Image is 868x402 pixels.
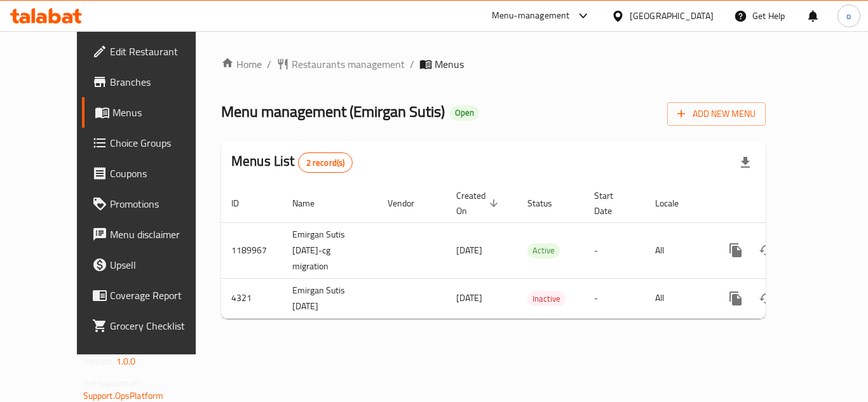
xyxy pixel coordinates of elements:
a: Promotions [82,189,222,219]
td: Emirgan Sutis [DATE] [282,278,377,318]
span: Menus [435,57,464,72]
h2: Menus List [231,152,353,173]
span: Menu disclaimer [110,227,212,242]
span: Get support on: [83,375,142,391]
span: 1.0.0 [116,353,136,370]
div: Open [450,105,479,121]
table: enhanced table [221,184,853,319]
li: / [410,57,414,72]
span: Name [292,196,331,211]
span: Menu management ( Emirgan Sutis ) [221,97,445,126]
span: Status [527,196,569,211]
button: more [721,235,751,265]
a: Menus [82,97,222,128]
a: Coupons [82,158,222,189]
a: Home [221,57,262,72]
td: 4321 [221,278,282,318]
a: Edit Restaurant [82,36,222,67]
div: Export file [730,147,761,178]
span: Restaurants management [292,57,405,72]
span: Inactive [527,291,566,306]
span: Start Date [594,188,630,218]
span: Version: [83,353,114,370]
a: Coverage Report [82,280,222,311]
td: - [584,222,645,278]
a: Grocery Checklist [82,311,222,341]
span: Menus [112,105,212,120]
td: 1189967 [221,222,282,278]
button: Change Status [751,235,782,265]
span: Created On [456,188,502,218]
nav: breadcrumb [221,57,766,72]
a: Restaurants management [276,57,405,72]
td: - [584,278,645,318]
span: Vendor [388,196,431,211]
button: Add New Menu [667,102,766,126]
div: Inactive [527,291,566,306]
th: Actions [710,184,853,223]
span: Promotions [110,196,212,211]
span: Branches [110,74,212,90]
div: Menu-management [492,8,570,23]
li: / [267,57,271,72]
span: Edit Restaurant [110,44,212,59]
span: Add New Menu [677,106,756,122]
span: Choice Groups [110,135,212,151]
span: [DATE] [456,290,482,306]
span: Grocery Checklist [110,318,212,333]
td: Emirgan Sutis [DATE]-cg migration [282,222,377,278]
div: Active [527,243,560,258]
span: ID [231,196,255,211]
a: Upsell [82,250,222,280]
a: Branches [82,67,222,97]
span: Upsell [110,257,212,272]
span: Coupons [110,166,212,181]
span: 2 record(s) [299,157,353,169]
div: [GEOGRAPHIC_DATA] [630,9,714,23]
span: Coverage Report [110,288,212,303]
div: Total records count [298,152,353,173]
a: Choice Groups [82,128,222,158]
td: All [645,278,710,318]
button: more [721,283,751,314]
td: All [645,222,710,278]
span: o [846,9,851,23]
span: Locale [655,196,695,211]
a: Menu disclaimer [82,219,222,250]
span: Open [450,107,479,118]
span: [DATE] [456,242,482,258]
button: Change Status [751,283,782,314]
span: Active [527,243,560,258]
